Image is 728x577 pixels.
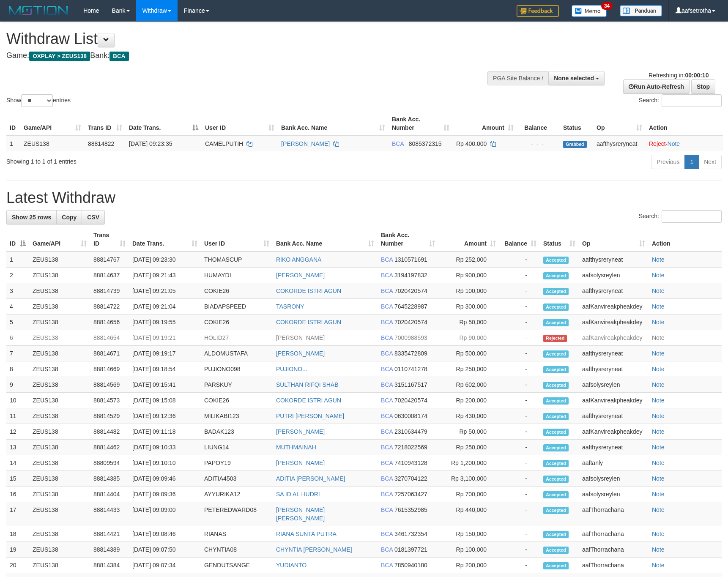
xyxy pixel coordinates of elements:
[499,408,540,424] td: -
[276,506,325,522] a: [PERSON_NAME] [PERSON_NAME]
[129,314,201,330] td: [DATE] 09:19:55
[438,227,499,252] th: Amount: activate to sort column ascending
[579,487,649,502] td: aafsolysreylen
[685,72,709,79] strong: 00:00:10
[129,346,201,361] td: [DATE] 09:19:17
[6,52,477,60] h4: Game: Bank:
[394,444,427,451] span: Copy 7218022569 to clipboard
[652,413,665,419] a: Note
[276,413,344,419] a: PUTRI [PERSON_NAME]
[543,444,569,451] span: Accepted
[381,444,393,451] span: BCA
[205,140,243,147] span: CAMELPUTIH
[543,397,569,405] span: Accepted
[499,283,540,299] td: -
[649,72,709,79] span: Refreshing in:
[499,299,540,314] td: -
[409,140,442,147] span: Copy 8085372315 to clipboard
[201,408,273,424] td: MILIKABI123
[90,455,129,471] td: 88809594
[90,252,129,268] td: 88814767
[276,334,325,341] a: [PERSON_NAME]
[499,424,540,440] td: -
[29,393,90,408] td: ZEUS138
[381,491,393,498] span: BCA
[276,319,341,325] a: COKORDE ISTRI AGUN
[543,350,569,358] span: Accepted
[593,136,646,151] td: aafthysreryneat
[543,491,569,498] span: Accepted
[90,487,129,502] td: 88814404
[438,424,499,440] td: Rp 50,000
[646,136,723,151] td: ·
[652,428,665,435] a: Note
[29,314,90,330] td: ZEUS138
[129,393,201,408] td: [DATE] 09:15:08
[201,299,273,314] td: BIADAPSPEED
[394,334,427,341] span: Copy 7000988593 to clipboard
[90,283,129,299] td: 88814739
[276,397,341,404] a: COKORDE ISTRI AGUN
[6,314,29,330] td: 5
[620,5,662,16] img: panduan.png
[6,487,29,502] td: 16
[129,502,201,526] td: [DATE] 09:09:00
[394,350,427,357] span: Copy 8335472809 to clipboard
[394,256,427,263] span: Copy 1310571691 to clipboard
[6,346,29,361] td: 7
[85,112,126,136] th: Trans ID: activate to sort column ascending
[652,319,665,325] a: Note
[579,455,649,471] td: aaftanly
[381,334,393,341] span: BCA
[29,471,90,487] td: ZEUS138
[652,397,665,404] a: Note
[201,252,273,268] td: THOMASCUP
[499,487,540,502] td: -
[438,393,499,408] td: Rp 200,000
[56,210,82,224] a: Copy
[579,408,649,424] td: aafthysreryneat
[520,139,556,148] div: - - -
[499,314,540,330] td: -
[20,136,85,151] td: ZEUS138
[29,440,90,455] td: ZEUS138
[651,155,685,169] a: Previous
[276,459,325,466] a: [PERSON_NAME]
[543,304,569,311] span: Accepted
[381,272,393,279] span: BCA
[129,140,172,147] span: [DATE] 09:23:35
[201,455,273,471] td: PAPOY19
[6,94,71,107] label: Show entries
[438,487,499,502] td: Rp 700,000
[29,455,90,471] td: ZEUS138
[548,71,605,85] button: None selected
[6,210,57,224] a: Show 25 rows
[438,268,499,283] td: Rp 900,000
[438,455,499,471] td: Rp 1,200,000
[381,256,393,263] span: BCA
[6,408,29,424] td: 11
[662,210,722,223] input: Search:
[201,361,273,377] td: PUJIONO098
[29,227,90,252] th: Game/API: activate to sort column ascending
[499,330,540,346] td: -
[276,350,325,357] a: [PERSON_NAME]
[579,377,649,393] td: aafsolysreylen
[201,393,273,408] td: COKIE26
[438,361,499,377] td: Rp 250,000
[276,256,321,263] a: RIKO ANGGANA
[378,227,438,252] th: Bank Acc. Number: activate to sort column ascending
[126,112,202,136] th: Date Trans.: activate to sort column descending
[129,361,201,377] td: [DATE] 09:18:54
[438,471,499,487] td: Rp 3,100,000
[201,424,273,440] td: BADAK123
[572,5,607,17] img: Button%20Memo.svg
[517,112,560,136] th: Balance
[652,366,665,372] a: Note
[394,428,427,435] span: Copy 2310634479 to clipboard
[579,502,649,526] td: aafThorrachana
[201,502,273,526] td: PETEREDWARD08
[639,210,722,223] label: Search:
[438,377,499,393] td: Rp 602,000
[543,335,567,342] span: Rejected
